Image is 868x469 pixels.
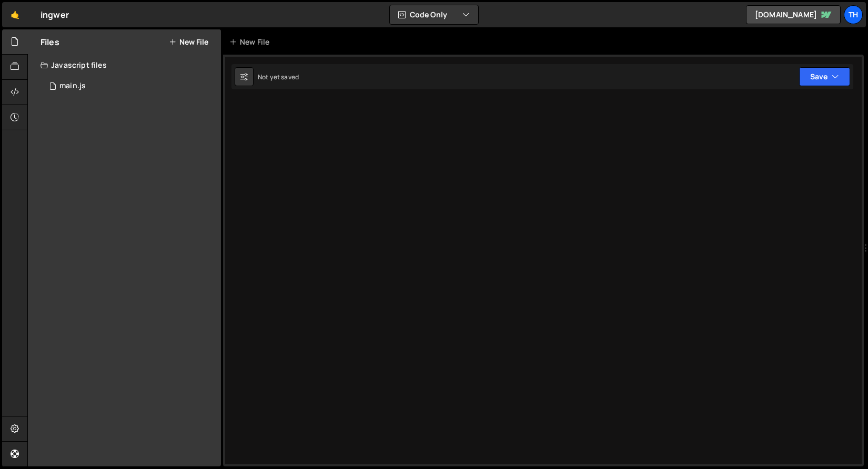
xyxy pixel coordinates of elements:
[799,67,850,86] button: Save
[59,81,86,91] div: main.js
[229,37,274,47] div: New File
[746,5,841,24] a: [DOMAIN_NAME]
[41,36,59,48] h2: Files
[258,72,299,81] div: Not yet saved
[169,38,208,46] button: New File
[41,76,221,97] div: 16346/44192.js
[390,5,478,24] button: Code Only
[28,55,221,76] div: Javascript files
[2,2,28,27] a: 🤙
[41,8,69,21] div: ingwer
[844,5,863,24] a: Th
